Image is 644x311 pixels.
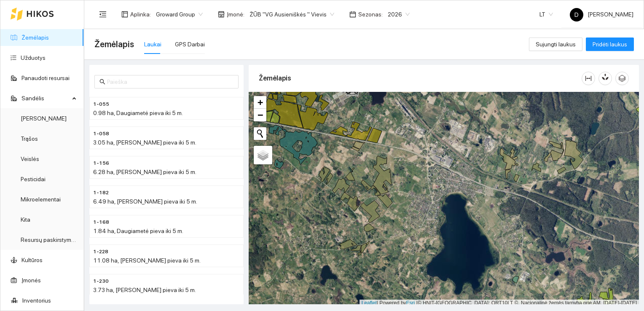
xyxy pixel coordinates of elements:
div: GPS Darbai [175,40,205,49]
a: Esri [406,300,415,306]
span: + [258,97,263,107]
a: Įmonės [21,277,41,284]
span: shop [218,11,225,18]
a: Veislės [21,155,39,162]
div: Žemėlapis [259,66,582,90]
span: 1-055 [93,100,109,108]
button: menu-fold [94,6,111,23]
a: Sujungti laukus [529,41,582,48]
span: 1-230 [93,277,109,285]
span: Sujungti laukus [536,40,576,49]
span: [PERSON_NAME] [570,11,633,18]
span: D [574,8,579,21]
a: Mikroelementai [21,196,61,203]
button: column-width [582,72,595,85]
span: calendar [349,11,356,18]
a: Zoom out [254,109,266,121]
span: Aplinka : [130,10,151,19]
button: Sujungti laukus [529,38,582,51]
span: Groward Group [156,8,203,21]
a: Zoom in [254,96,266,109]
span: 11.08 ha, [PERSON_NAME] pieva iki 5 m. [93,257,201,264]
span: Sandėlis [21,90,70,107]
span: Įmonė : [227,10,244,19]
span: | [416,300,418,306]
span: 3.05 ha, [PERSON_NAME] pieva iki 5 m. [93,139,196,146]
a: Pesticidai [21,176,46,182]
button: Initiate a new search [254,127,266,140]
span: 6.28 ha, [PERSON_NAME] pieva iki 5 m. [93,169,196,175]
span: 3.73 ha, [PERSON_NAME] pieva iki 5 m. [93,287,196,293]
a: Pridėti laukus [586,41,634,48]
input: Paieška [107,77,233,86]
span: ŽŪB "VG Ausieniškės " Vievis [250,8,334,21]
span: column-width [582,75,595,82]
span: 1-168 [93,218,109,226]
a: Layers [254,146,272,164]
span: 2026 [388,8,410,21]
a: Leaflet [362,300,377,306]
a: Užduotys [21,54,46,61]
span: 1-058 [93,130,109,138]
div: | Powered by © HNIT-[GEOGRAPHIC_DATA]; ORT10LT ©, Nacionalinė žemės tarnyba prie AM, [DATE]-[DATE] [360,300,639,307]
span: Žemėlapis [94,38,134,51]
span: LT [539,8,553,21]
a: Inventorius [22,297,51,304]
span: search [99,79,105,85]
span: 6.49 ha, [PERSON_NAME] pieva iki 5 m. [93,198,197,205]
a: Kultūros [21,257,43,263]
a: Trąšos [21,135,38,142]
a: Kita [21,216,30,223]
span: menu-fold [99,11,107,18]
span: Sezonas : [358,10,383,19]
span: 0.98 ha, Daugiametė pieva iki 5 m. [93,110,183,116]
a: Resursų paskirstymas [21,236,78,243]
span: Pridėti laukus [593,40,627,49]
span: layout [121,11,128,18]
a: Panaudoti resursai [21,75,70,81]
a: [PERSON_NAME] [21,115,67,122]
span: − [258,110,263,120]
span: 1.84 ha, Daugiametė pieva iki 5 m. [93,228,183,234]
button: Pridėti laukus [586,38,634,51]
span: 1-156 [93,159,109,167]
span: 1-228 [93,248,108,256]
div: Laukai [144,40,161,49]
a: Žemėlapis [21,34,49,41]
span: 1-182 [93,189,109,197]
